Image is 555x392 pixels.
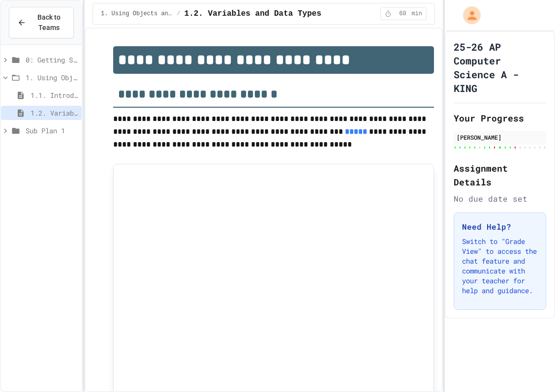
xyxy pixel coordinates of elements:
span: / [177,10,180,18]
div: My Account [453,4,483,27]
span: Sub Plan 1 [26,125,78,136]
div: No due date set [454,193,546,205]
h1: 25-26 AP Computer Science A - KING [454,40,546,95]
h3: Need Help? [462,221,538,233]
iframe: chat widget [473,310,545,352]
button: Back to Teams [9,7,74,38]
span: 1.2. Variables and Data Types [31,108,78,118]
iframe: chat widget [514,353,545,382]
h2: Assignment Details [454,161,546,189]
div: [PERSON_NAME] [457,133,543,142]
span: 1. Using Objects and Methods [26,72,78,83]
p: Switch to "Grade View" to access the chat feature and communicate with your teacher for help and ... [462,237,538,296]
span: 60 [395,10,410,18]
span: 1. Using Objects and Methods [101,10,173,18]
span: 1.1. Introduction to Algorithms, Programming, and Compilers [31,90,78,100]
h2: Your Progress [454,111,546,125]
span: 1.2. Variables and Data Types [185,8,321,20]
span: min [411,10,422,18]
span: 0: Getting Started [26,55,78,65]
span: Back to Teams [32,12,65,33]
